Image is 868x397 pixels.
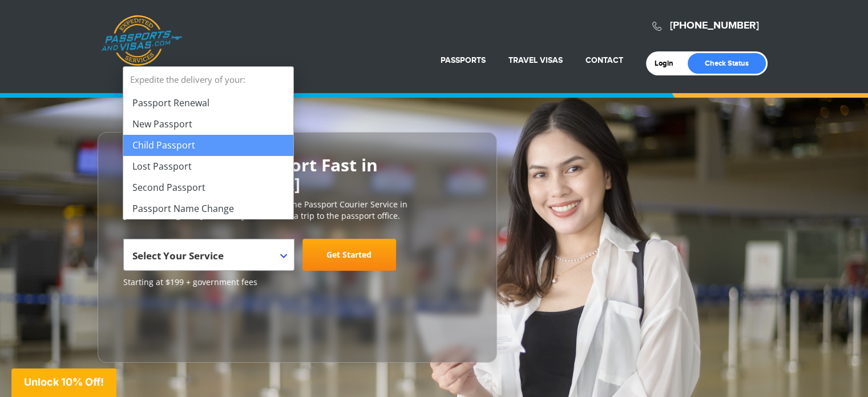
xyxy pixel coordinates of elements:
[441,55,486,65] a: Passports
[123,67,293,219] li: Expedite the delivery of your:
[123,155,471,193] h2: Get Your U.S. Passport Fast in [GEOGRAPHIC_DATA]
[123,135,293,156] li: Child Passport
[123,114,293,135] li: New Passport
[123,93,293,114] li: Passport Renewal
[123,294,209,351] iframe: Customer reviews powered by Trustpilot
[123,276,471,288] span: Starting at $199 + government fees
[132,243,282,275] span: Select Your Service
[302,239,396,271] a: Get Started
[101,15,182,66] a: Passports & [DOMAIN_NAME]
[123,67,293,93] strong: Expedite the delivery of your:
[670,19,759,32] a: [PHONE_NUMBER]
[123,239,294,271] span: Select Your Service
[123,199,471,222] p: [DOMAIN_NAME] is the #1 most trusted online Passport Courier Service in [GEOGRAPHIC_DATA]. We sav...
[123,177,293,198] li: Second Passport
[688,53,766,74] a: Check Status
[655,59,681,68] a: Login
[586,55,623,65] a: Contact
[11,368,116,397] div: Unlock 10% Off!
[24,376,104,388] span: Unlock 10% Off!
[123,198,293,219] li: Passport Name Change
[132,249,224,262] span: Select Your Service
[508,55,563,65] a: Travel Visas
[123,156,293,177] li: Lost Passport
